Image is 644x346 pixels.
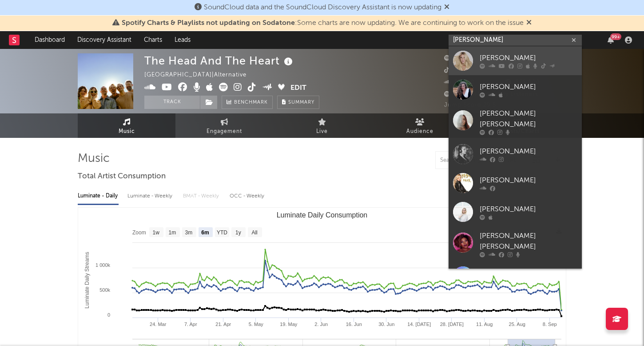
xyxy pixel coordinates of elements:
[122,20,524,27] span: : Some charts are now updating. We are continuing to work on the issue
[175,113,273,138] a: Engagement
[449,104,582,140] a: [PERSON_NAME] [PERSON_NAME]
[207,126,242,137] span: Engagement
[71,31,138,49] a: Discovery Assistant
[84,252,90,308] text: Luminate Daily Streams
[314,322,328,327] text: 2. Jun
[119,126,135,137] span: Music
[444,92,538,97] span: 3,900,412 Monthly Listeners
[378,322,394,327] text: 30. Jun
[476,322,493,327] text: 11. Aug
[107,312,110,318] text: 0
[249,322,264,327] text: 5. May
[449,46,582,75] a: [PERSON_NAME]
[608,36,614,44] button: 99+
[371,113,469,138] a: Audience
[436,157,529,164] input: Search by song name or URL
[127,189,174,204] div: Luminate - Weekly
[78,189,119,204] div: Luminate - Daily
[132,229,146,236] text: Zoom
[316,126,328,137] span: Live
[185,229,193,236] text: 3m
[480,175,577,185] div: [PERSON_NAME]
[277,211,368,219] text: Luminate Daily Consumption
[480,109,577,130] div: [PERSON_NAME] [PERSON_NAME]
[406,126,433,137] span: Audience
[526,20,532,27] span: Dismiss
[217,229,227,236] text: YTD
[480,204,577,214] div: [PERSON_NAME]
[440,322,464,327] text: 28. [DATE]
[449,75,582,104] a: [PERSON_NAME]
[144,96,200,109] button: Track
[288,100,314,105] span: Summary
[543,322,557,327] text: 8. Sep
[168,31,197,49] a: Leads
[184,322,197,327] text: 7. Apr
[230,189,265,204] div: OCC - Weekly
[449,197,582,226] a: [PERSON_NAME]
[144,53,295,68] div: The Head And The Heart
[280,322,298,327] text: 19. May
[444,4,449,11] span: Dismiss
[407,322,431,327] text: 14. [DATE]
[144,70,257,80] div: [GEOGRAPHIC_DATA] | Alternative
[153,229,160,236] text: 1w
[273,113,371,138] a: Live
[480,231,577,252] div: [PERSON_NAME] [PERSON_NAME]
[138,31,168,49] a: Charts
[222,96,273,109] a: Benchmark
[449,226,582,262] a: [PERSON_NAME] [PERSON_NAME]
[122,20,295,27] span: Spotify Charts & Playlists not updating on Sodatone
[449,35,582,46] input: Search for artists
[277,96,319,109] button: Summary
[480,146,577,157] div: [PERSON_NAME]
[215,322,231,327] text: 21. Apr
[444,68,478,73] span: 101,400
[290,83,306,94] button: Edit
[449,262,582,291] a: [PERSON_NAME]
[169,229,176,236] text: 1m
[480,268,577,279] div: [PERSON_NAME]
[204,4,441,11] span: SoundCloud data and the SoundCloud Discovery Assistant is now updating
[150,322,167,327] text: 24. Mar
[610,33,621,40] div: 99 +
[449,140,582,169] a: [PERSON_NAME]
[346,322,362,327] text: 16. Jun
[201,229,209,236] text: 6m
[444,56,483,61] span: 1,145,073
[28,31,71,49] a: Dashboard
[99,287,110,293] text: 500k
[480,81,577,92] div: [PERSON_NAME]
[444,102,496,108] span: Jump Score: 29.5
[444,80,475,85] span: 29,410
[449,169,582,197] a: [PERSON_NAME]
[78,113,175,138] a: Music
[235,229,241,236] text: 1y
[234,97,268,108] span: Benchmark
[480,52,577,63] div: [PERSON_NAME]
[509,322,525,327] text: 25. Aug
[78,171,166,182] span: Total Artist Consumption
[251,229,257,236] text: All
[95,262,111,268] text: 1 000k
